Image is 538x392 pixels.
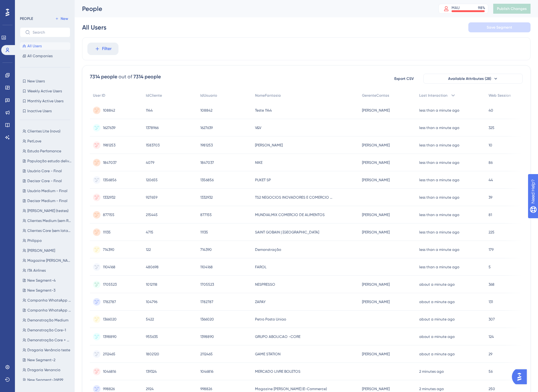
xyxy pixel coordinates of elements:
[20,157,74,165] button: População estudo delivery [DATE]
[103,108,115,113] span: 108842
[255,369,300,374] span: MERCADO LIVRE BOLETOS
[489,125,494,130] span: 325
[103,265,115,270] span: 1104168
[33,30,65,35] input: Search
[489,282,494,287] span: 368
[489,299,493,304] span: 131
[103,160,117,165] span: 1847037
[27,159,72,164] span: População estudo delivery [DATE]
[20,137,74,145] button: PetLove
[15,2,39,9] span: Need Help?
[103,369,116,374] span: 1046816
[20,247,74,254] button: [PERSON_NAME]
[255,230,319,235] span: SAINT GOBAIN | [GEOGRAPHIC_DATA]
[362,93,389,98] span: GerenteContas
[27,89,62,94] span: Weekly Active Users
[27,348,70,353] span: Drogaria Venâncio teste
[489,178,493,182] span: 44
[478,5,485,10] div: 98 %
[103,282,117,287] span: 1705523
[146,195,157,200] span: 927659
[146,160,154,165] span: 4079
[146,299,157,304] span: 104796
[362,108,390,113] span: [PERSON_NAME]
[146,93,162,98] span: IdCliente
[200,178,214,182] span: 1356856
[103,143,115,148] span: 1981253
[200,247,212,252] span: 714390
[489,212,492,217] span: 81
[27,357,55,362] span: New Segment-2
[82,4,423,13] div: People
[448,76,491,81] span: Available Attributes (28)
[20,326,74,334] button: Demonstração Core-1
[146,369,157,374] span: 139324
[27,149,61,154] span: Estudo Perfomance
[27,298,72,303] span: Campanha WhatsApp (Tela de Contatos)
[493,4,531,14] button: Publish Changes
[362,212,390,217] span: [PERSON_NAME]
[419,108,459,113] time: less than a minute ago
[200,212,212,217] span: 877155
[27,268,46,273] span: ITA Airlines
[93,93,105,98] span: User ID
[419,387,444,391] time: 2 minutes ago
[468,22,531,32] button: Save Segment
[255,143,283,148] span: [PERSON_NAME]
[27,168,62,173] span: Usuário Core - Final
[27,238,42,243] span: Philippo
[103,212,114,217] span: 877155
[200,93,217,98] span: IdUsuario
[27,258,72,263] span: Magazine [PERSON_NAME]
[146,334,158,339] span: 955635
[20,127,74,135] button: Clientes Lite (novo)
[20,267,74,274] button: ITA Airlines
[362,282,390,287] span: [PERSON_NAME]
[27,278,56,283] span: New Segment-4
[200,160,214,165] span: 1847037
[255,160,262,165] span: NIKE
[255,282,275,287] span: NESPRESSO
[61,16,68,21] span: New
[489,317,495,322] span: 307
[27,188,67,193] span: Usuário Medium - Final
[452,5,460,10] div: MAU
[20,187,74,195] button: Usuário Medium - Final
[146,230,153,235] span: 4715
[82,23,106,32] div: All Users
[419,247,459,252] time: less than a minute ago
[419,300,455,304] time: about a minute ago
[27,178,62,183] span: Decisor Core - Final
[20,376,74,384] button: New Segment-26899
[419,369,444,374] time: 2 minutes ago
[255,334,300,339] span: GRUPO ABOLICAO -CORE
[255,299,266,304] span: ZAPAY
[489,230,494,235] span: 225
[255,195,333,200] span: TS2 NEGOCIOS INOVADORES E COMERCIO DIGITAL
[489,195,492,200] span: 39
[146,178,158,182] span: 120655
[362,143,390,148] span: [PERSON_NAME]
[27,99,63,104] span: Monthly Active Users
[200,143,213,148] span: 1981253
[20,227,74,234] button: Clientes Core (sem latam)
[87,43,118,55] button: Filter
[146,265,159,270] span: 480698
[20,277,74,284] button: New Segment-4
[103,125,115,130] span: 1627639
[27,328,66,333] span: Demonstração Core-1
[146,386,154,391] span: 2924
[200,108,212,113] span: 108842
[419,230,459,234] time: less than a minute ago
[27,44,42,48] span: All Users
[20,207,74,214] button: [PERSON_NAME] (testes)
[200,195,213,200] span: 1332932
[20,16,33,21] div: PEOPLE
[146,108,153,113] span: 1144
[27,288,55,293] span: New Segment-3
[489,93,511,98] span: Web Session
[27,248,55,253] span: [PERSON_NAME]
[255,265,267,270] span: FAROL
[362,352,390,357] span: [PERSON_NAME]
[146,143,160,148] span: 1583703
